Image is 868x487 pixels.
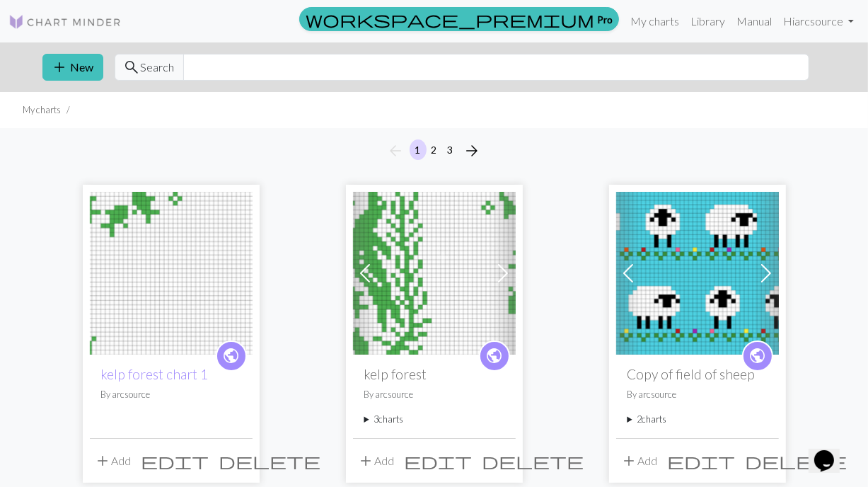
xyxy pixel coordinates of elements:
summary: 3charts [364,413,504,426]
span: add [621,451,638,471]
summary: 2charts [627,413,768,426]
p: By arcsource [627,388,768,401]
i: Edit [141,452,209,469]
span: public [485,345,503,367]
button: Edit [663,447,741,474]
a: kelp forest chart 1 [101,366,209,382]
button: Edit [400,447,478,474]
span: delete [746,451,847,471]
button: Delete [478,447,589,474]
button: Edit [137,447,214,474]
iframe: chat widget [809,430,854,473]
a: public [479,340,510,372]
button: Add [353,447,400,474]
h2: Copy of field of sheep [627,366,768,382]
button: New [42,54,103,81]
a: field of sheep [616,265,779,278]
img: kelp forest chart 1 [90,192,253,355]
span: add [358,451,375,471]
i: Edit [405,452,473,469]
button: 3 [442,139,459,160]
span: add [95,451,112,471]
a: public [216,340,247,372]
i: public [748,342,766,370]
button: Delete [741,447,852,474]
a: public [742,340,773,372]
img: kelp forest [353,192,516,355]
button: Add [616,447,663,474]
a: Hiarcsource [777,7,860,35]
button: 2 [426,139,443,160]
span: workspace_premium [306,9,594,29]
img: field of sheep [616,192,779,355]
p: By arcsource [364,388,504,401]
p: By arcsource [101,388,241,401]
span: edit [668,451,736,471]
a: Manual [731,7,777,35]
span: public [222,345,240,367]
span: arrow_forward [464,141,481,161]
a: Pro [299,7,619,31]
i: public [222,342,240,370]
i: public [485,342,503,370]
button: Next [458,139,487,162]
h2: kelp forest [364,366,504,382]
span: search [124,57,141,77]
i: Next [464,142,481,159]
a: kelp forest chart 1 [90,265,253,278]
a: Library [685,7,731,35]
button: Delete [214,447,326,474]
span: Search [141,59,175,76]
button: 1 [410,139,427,160]
span: delete [219,451,321,471]
span: edit [405,451,473,471]
i: Edit [668,452,736,469]
span: add [52,57,69,77]
a: kelp forest [353,265,516,278]
span: delete [482,451,584,471]
span: public [748,345,766,367]
nav: Page navigation [382,139,487,162]
img: Logo [8,13,122,30]
li: My charts [23,103,61,117]
span: edit [141,451,209,471]
button: Add [90,447,137,474]
a: My charts [625,7,685,35]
